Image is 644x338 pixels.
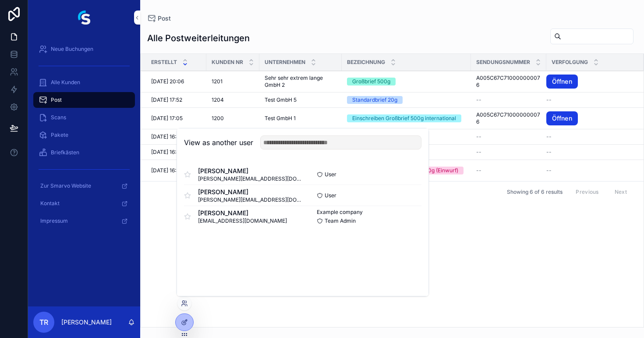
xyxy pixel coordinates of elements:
a: Pakete [33,127,135,143]
a: Test GmbH 5 [265,96,336,103]
a: -- [476,133,541,140]
span: Impressum [40,217,68,224]
span: [PERSON_NAME][EMAIL_ADDRESS][DOMAIN_NAME] [198,175,303,182]
span: [PERSON_NAME][EMAIL_ADDRESS][DOMAIN_NAME] [198,196,303,203]
a: 1200 [212,115,254,122]
span: TR [39,317,48,327]
span: Erstellt [151,59,177,66]
span: -- [546,133,552,140]
a: [DATE] 17:05 [151,115,201,122]
span: Kontakt [40,200,60,207]
a: Einschreiben Großbrief 500g international [347,114,466,122]
a: Briefkästen [33,145,135,160]
span: Showing 6 of 6 results [507,189,563,196]
a: Zur Smarvo Website [33,178,135,194]
span: [DATE] 16:49 [151,133,183,140]
span: Kunden Nr [212,59,243,66]
span: [DATE] 20:06 [151,78,184,85]
a: Test GmbH 1 [265,115,336,122]
a: 1204 [212,96,254,103]
div: Standardbrief 20g [352,96,397,104]
a: Öffnen [546,75,578,89]
a: Großbrief 500g [347,78,466,85]
span: [DATE] 16:48 [151,149,183,156]
a: -- [546,149,633,156]
a: A005C67C710000000076 [476,75,541,89]
span: [EMAIL_ADDRESS][DOMAIN_NAME] [198,217,287,224]
a: Kontakt [33,196,135,211]
a: Sehr sehr extrem lange GmbH 2 [265,75,336,89]
span: User [325,171,336,178]
span: Alle Kunden [51,79,80,86]
a: Öffnen [546,111,633,125]
span: Post [51,96,62,103]
div: scrollable content [28,35,140,240]
a: -- [476,149,541,156]
span: [PERSON_NAME] [198,167,303,175]
a: [DATE] 16:49 [151,133,201,140]
span: [DATE] 17:05 [151,115,183,122]
span: Unternehmen [265,59,305,66]
a: Post [147,14,171,23]
a: Neue Buchungen [33,41,135,57]
a: [DATE] 17:52 [151,96,201,103]
h1: Alle Postweiterleitungen [147,32,250,44]
span: 1201 [212,78,223,85]
a: -- [476,96,541,103]
a: Öffnen [546,111,578,125]
span: -- [546,167,552,174]
a: A005C67C710000000076 [476,111,541,125]
a: [DATE] 16:48 [151,149,201,156]
span: -- [476,149,481,156]
span: Scans [51,114,66,121]
span: Post [158,14,171,23]
span: Bezeichnung [347,59,385,66]
a: Öffnen [546,75,633,89]
span: -- [546,149,552,156]
span: Test GmbH 5 [265,96,297,103]
a: Post [33,92,135,108]
p: [PERSON_NAME] [61,318,112,327]
span: Pakete [51,132,68,139]
span: Verfolgung [552,59,588,66]
a: Impressum [33,213,135,229]
span: 1204 [212,96,224,103]
a: Standardbrief 20g [347,96,466,104]
span: Zur Smarvo Website [40,182,91,189]
span: -- [476,96,481,103]
h2: View as another user [184,137,253,148]
span: Test GmbH 1 [265,115,296,122]
div: Großbrief 500g [352,78,390,85]
a: -- [546,133,633,140]
a: -- [546,96,633,103]
img: App logo [78,11,90,25]
a: -- [476,167,541,174]
span: [DATE] 17:52 [151,96,182,103]
a: -- [546,167,633,174]
span: [PERSON_NAME] [198,188,303,196]
a: 1201 [212,78,254,85]
span: Briefkästen [51,149,79,156]
a: Alle Kunden [33,75,135,90]
a: [DATE] 20:06 [151,78,201,85]
span: [DATE] 16:33 [151,167,182,174]
a: Scans [33,110,135,125]
span: 1200 [212,115,224,122]
a: [DATE] 16:33 [151,167,201,174]
span: Example company [317,209,363,216]
div: Einschreiben Großbrief 500g international [352,114,456,122]
span: Neue Buchungen [51,46,93,53]
span: User [325,192,336,199]
span: Team Admin [325,217,356,224]
span: -- [546,96,552,103]
span: Sendungsnummer [476,59,530,66]
span: [PERSON_NAME] [198,209,287,217]
span: -- [476,133,481,140]
span: -- [476,167,481,174]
